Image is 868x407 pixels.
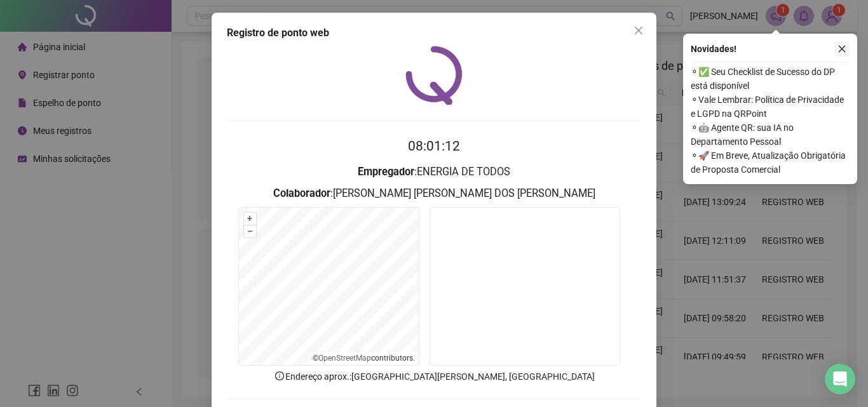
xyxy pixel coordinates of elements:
span: info-circle [274,370,285,382]
button: Close [628,20,649,41]
img: QRPoint [405,46,463,105]
p: Endereço aprox. : [GEOGRAPHIC_DATA][PERSON_NAME], [GEOGRAPHIC_DATA] [227,370,641,384]
span: ⚬ 🚀 Em Breve, Atualização Obrigatória de Proposta Comercial [691,149,850,177]
div: Open Intercom Messenger [825,364,855,394]
span: ⚬ ✅ Seu Checklist de Sucesso do DP está disponível [691,65,850,93]
span: ⚬ Vale Lembrar: Política de Privacidade e LGPD na QRPoint [691,93,850,121]
h3: : [PERSON_NAME] [PERSON_NAME] DOS [PERSON_NAME] [227,185,641,202]
strong: Empregador [358,166,414,178]
div: Registro de ponto web [227,25,641,41]
span: close [837,44,846,53]
span: close [634,25,644,36]
a: OpenStreetMap [318,354,371,363]
span: Novidades ! [691,42,736,56]
time: 08:01:12 [408,138,460,154]
strong: Colaborador [273,187,330,199]
button: – [244,225,256,237]
span: ⚬ 🤖 Agente QR: sua IA no Departamento Pessoal [691,121,850,149]
h3: : ENERGIA DE TODOS [227,164,641,180]
li: © contributors. [313,354,415,363]
button: + [244,213,256,225]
